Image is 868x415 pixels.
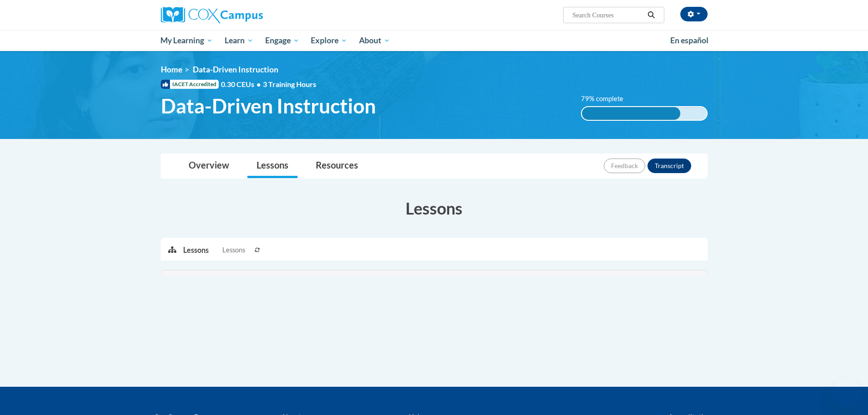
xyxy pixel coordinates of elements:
span: • [257,80,261,88]
iframe: Button to launch messaging window [832,379,861,408]
span: My Learning [160,35,213,46]
span: Lessons [222,245,245,255]
label: 79% complete [581,94,633,104]
input: Search Courses [571,10,644,20]
a: Engage [259,30,305,51]
a: Resources [307,154,367,178]
span: Learn [225,35,253,46]
h3: Lessons [161,197,708,220]
p: Lessons [183,245,209,255]
a: Cox Campus [161,7,334,23]
span: About [359,35,390,46]
span: 3 Training Hours [263,80,316,88]
span: Data-Driven Instruction [193,65,278,74]
button: Search [644,10,658,20]
a: En español [664,31,714,50]
a: Home [161,65,182,74]
div: Main menu [147,30,721,51]
span: En español [670,36,709,45]
a: About [353,30,396,51]
div: 79% complete [582,107,680,120]
a: Explore [305,30,353,51]
button: Transcript [647,159,691,173]
img: Cox Campus [161,7,263,23]
span: Explore [311,35,347,46]
span: Data-Driven Instruction [161,94,376,118]
a: Learn [219,30,259,51]
a: Overview [180,154,238,178]
button: Account Settings [680,7,708,21]
span: IACET Accredited [161,80,219,89]
span: Engage [265,35,299,46]
a: My Learning [155,30,219,51]
a: Lessons [247,154,298,178]
button: Feedback [604,159,645,173]
span: 0.30 CEUs [221,79,263,89]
